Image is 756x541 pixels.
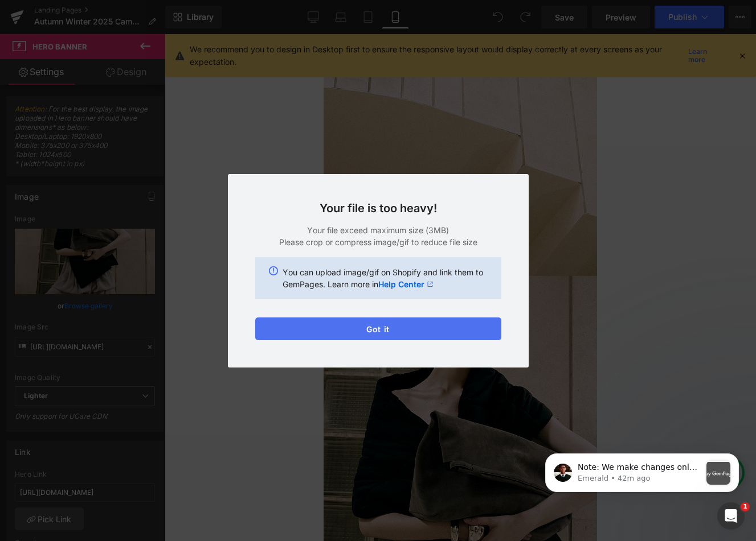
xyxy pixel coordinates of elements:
iframe: Intercom live chat [717,502,745,530]
a: Help Center [378,278,434,290]
p: Please crop or compress image/gif to reduce file size [255,236,501,248]
h3: Your file is too heavy! [255,201,501,215]
p: Your file exceed maximum size (3MB) [255,224,501,236]
button: Got it [255,317,501,340]
iframe: Intercom notifications message [528,431,756,510]
p: You can upload image/gif on Shopify and link them to GemPages. Learn more in [283,266,488,290]
a: in Black [17,224,39,230]
span: 1 [741,502,750,511]
a: LEONÉ BAG [17,215,55,223]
